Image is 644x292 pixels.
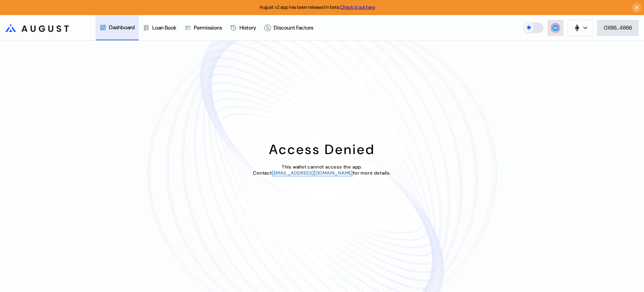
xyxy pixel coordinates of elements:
[226,15,260,40] a: History
[180,15,226,40] a: Permissions
[260,15,317,40] a: Discount Factors
[194,24,222,31] div: Permissions
[239,24,256,31] div: History
[269,141,375,158] div: Access Denied
[340,4,375,10] a: Check it out here
[274,24,313,31] div: Discount Factors
[152,24,176,31] div: Loan Book
[272,170,353,176] a: [EMAIL_ADDRESS][DOMAIN_NAME]
[139,15,180,40] a: Loan Book
[573,24,581,32] img: chain logo
[96,15,139,40] a: Dashboard
[109,24,135,31] div: Dashboard
[260,4,375,10] span: August v2 app has been released in beta.
[253,164,391,176] span: This wallet cannot access the app. Contact for more details.
[604,24,632,31] div: 0XB6...4866
[597,20,639,36] button: 0XB6...4866
[568,20,593,36] button: chain logo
